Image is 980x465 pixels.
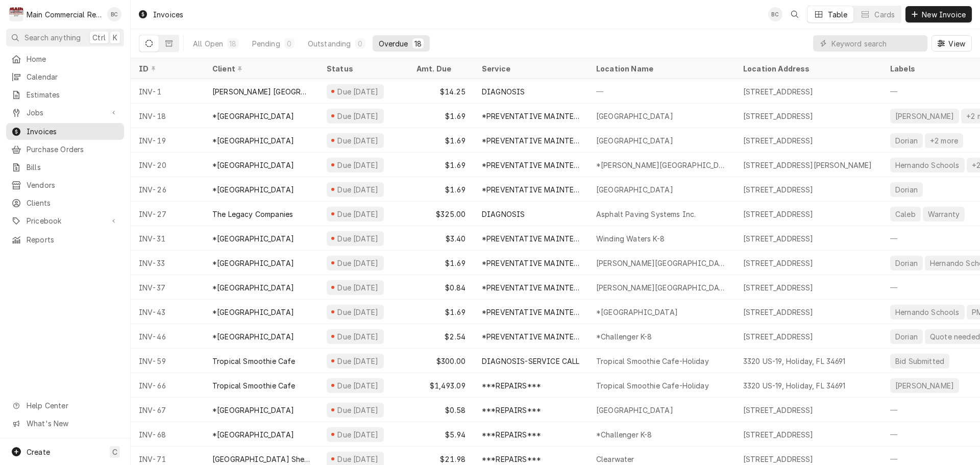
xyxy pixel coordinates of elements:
div: INV-68 [131,422,204,447]
div: — [588,79,735,104]
div: Service [482,63,578,74]
div: DIAGNOSIS [482,86,525,97]
div: *[GEOGRAPHIC_DATA] [212,258,294,268]
span: New Invoice [920,9,968,20]
div: The Legacy Companies [212,209,293,219]
div: [STREET_ADDRESS] [743,429,814,440]
div: Due [DATE] [336,405,380,415]
div: Hernando Schools [894,307,961,317]
div: Clearwater [596,454,634,464]
div: *[GEOGRAPHIC_DATA] [212,429,294,440]
div: *[PERSON_NAME][GEOGRAPHIC_DATA] [596,160,727,170]
div: $1,493.09 [408,373,474,398]
div: Tropical Smoothie Cafe-Holiday [596,356,709,366]
div: [STREET_ADDRESS] [743,86,814,97]
div: $1.69 [408,300,474,324]
div: Asphalt Paving Systems Inc. [596,209,696,219]
a: Bills [6,159,124,176]
div: Outstanding [308,38,351,49]
div: $1.69 [408,104,474,128]
span: Jobs [27,107,104,118]
div: DIAGNOSIS-SERVICE CALL [482,356,580,366]
span: Home [27,54,119,64]
div: *Challenger K-8 [596,429,652,440]
a: Estimates [6,86,124,103]
div: Warranty [927,209,961,219]
div: $325.00 [408,202,474,226]
div: *PREVENTATIVE MAINTENANCE* [482,282,580,293]
div: Due [DATE] [336,160,380,170]
div: Due [DATE] [336,111,380,121]
div: *PREVENTATIVE MAINTENANCE* [482,160,580,170]
div: Due [DATE] [336,454,380,464]
div: [STREET_ADDRESS] [743,331,814,342]
div: [GEOGRAPHIC_DATA] [596,111,673,121]
div: Due [DATE] [336,356,380,366]
div: INV-19 [131,128,204,153]
div: *Challenger K-8 [596,331,652,342]
div: [PERSON_NAME] [GEOGRAPHIC_DATA] [212,86,310,97]
div: *[GEOGRAPHIC_DATA] [212,233,294,244]
div: Due [DATE] [336,184,380,195]
div: INV-37 [131,275,204,300]
div: Cards [874,9,895,20]
div: [GEOGRAPHIC_DATA] Sherrifs Department [212,454,310,464]
div: Winding Waters K-8 [596,233,665,244]
a: Home [6,51,124,67]
div: Status [327,63,398,74]
div: *[GEOGRAPHIC_DATA] [212,111,294,121]
div: [STREET_ADDRESS] [743,454,814,464]
div: Due [DATE] [336,282,380,293]
div: INV-31 [131,226,204,251]
div: $1.69 [408,153,474,177]
div: $0.58 [408,398,474,422]
div: INV-26 [131,177,204,202]
div: [STREET_ADDRESS][PERSON_NAME] [743,160,872,170]
div: Due [DATE] [336,233,380,244]
div: Main Commercial Refrigeration Service [27,9,102,20]
div: Hernando Schools [894,160,961,170]
a: Go to Pricebook [6,212,124,229]
div: Caleb [894,209,917,219]
a: Go to What's New [6,415,124,432]
div: Due [DATE] [336,86,380,97]
span: Calendar [27,71,119,82]
div: *PREVENTATIVE MAINTENANCE* [482,135,580,146]
div: [GEOGRAPHIC_DATA] [596,184,673,195]
div: [STREET_ADDRESS] [743,405,814,415]
div: [STREET_ADDRESS] [743,184,814,195]
div: Tropical Smoothie Cafe [212,380,296,391]
div: ID [139,63,194,74]
div: Table [828,9,848,20]
div: [PERSON_NAME][GEOGRAPHIC_DATA] [596,258,727,268]
div: *[GEOGRAPHIC_DATA] [212,405,294,415]
div: [STREET_ADDRESS] [743,209,814,219]
div: $1.69 [408,128,474,153]
div: 3320 US-19, Holiday, FL 34691 [743,380,846,391]
div: *[GEOGRAPHIC_DATA] [212,331,294,342]
div: Due [DATE] [336,429,380,440]
span: Clients [27,198,119,208]
a: Purchase Orders [6,141,124,158]
div: Bid Submitted [894,356,945,366]
a: Clients [6,194,124,211]
div: $3.40 [408,226,474,251]
div: Dorian [894,135,919,146]
div: All Open [193,38,223,49]
span: Reports [27,234,119,245]
div: Amt. Due [416,63,463,74]
div: INV-67 [131,398,204,422]
div: INV-27 [131,202,204,226]
div: *PREVENTATIVE MAINTENANCE* [482,331,580,342]
div: $14.25 [408,79,474,104]
div: +2 more [929,135,959,146]
div: [PERSON_NAME][GEOGRAPHIC_DATA] [596,282,727,293]
div: 0 [286,38,292,49]
div: Dorian [894,331,919,342]
div: $0.84 [408,275,474,300]
span: View [946,38,967,49]
span: Pricebook [27,215,104,226]
div: [STREET_ADDRESS] [743,282,814,293]
div: M [9,7,23,21]
div: *[GEOGRAPHIC_DATA] [212,160,294,170]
